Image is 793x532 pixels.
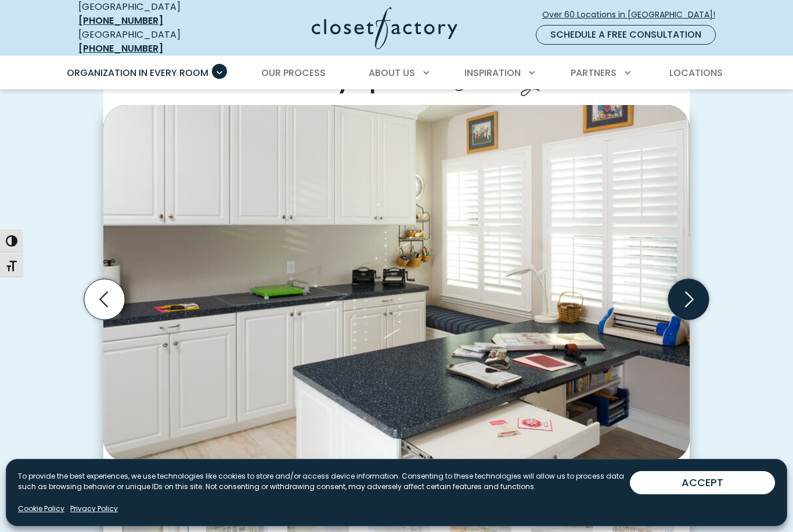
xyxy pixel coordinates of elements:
a: [PHONE_NUMBER] [78,14,163,27]
a: Schedule a Free Consultation [536,25,716,45]
a: Privacy Policy [70,504,118,514]
button: Next slide [664,274,713,324]
a: Cookie Policy [18,504,64,514]
button: Previous slide [80,274,129,324]
nav: Primary Menu [59,57,734,89]
span: Our Process [261,66,326,79]
span: About Us [369,66,415,79]
p: To provide the best experiences, we use technologies like cookies to store and/or access device i... [18,471,630,492]
a: Over 60 Locations in [GEOGRAPHIC_DATA]! [542,5,725,25]
button: ACCEPT [630,471,775,494]
span: Inspiration [464,66,521,79]
span: Organization in Every Room [67,66,208,79]
span: for Every Space & [253,64,449,95]
img: Closet Factory Logo [312,7,457,49]
span: Partners [571,66,617,79]
div: [GEOGRAPHIC_DATA] [78,28,221,56]
img: Custom craft room Raised Panel cabinet doors in Antique White melamine with a dark solid-surface ... [103,105,690,462]
a: [PHONE_NUMBER] [78,42,163,55]
span: Over 60 Locations in [GEOGRAPHIC_DATA]! [542,9,724,21]
span: Locations [669,66,723,79]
